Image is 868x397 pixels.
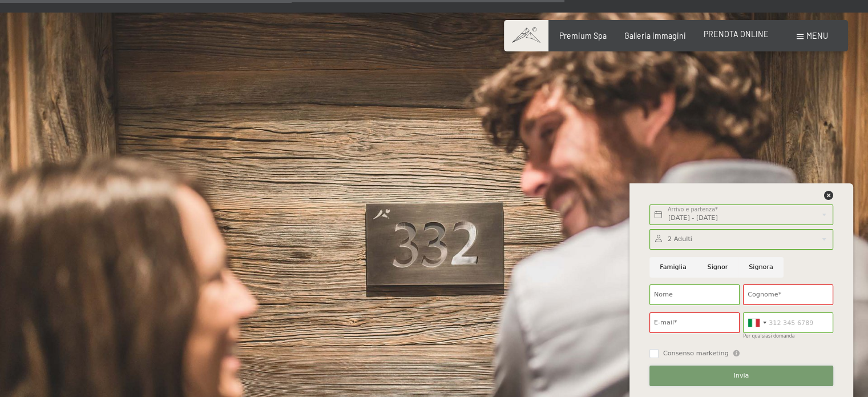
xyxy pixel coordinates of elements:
input: 312 345 6789 [743,312,833,333]
button: Invia [649,366,833,386]
div: Italy (Italia): +39 [744,313,770,332]
a: PRENOTA ONLINE [704,29,769,39]
label: Per qualsiasi domanda [743,334,795,339]
a: Premium Spa [559,31,607,41]
a: Galleria immagini [624,31,686,41]
span: Menu [806,31,828,41]
span: Invia [733,371,749,380]
span: Consenso marketing [663,349,729,358]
